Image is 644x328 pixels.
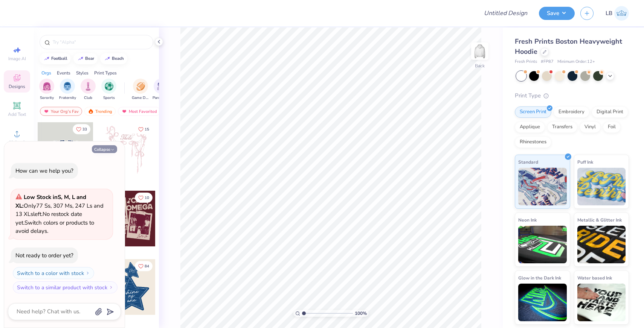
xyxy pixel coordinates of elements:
[100,53,127,64] button: beach
[81,79,96,101] div: filter for Club
[59,79,76,101] div: filter for Fraternity
[515,137,551,148] div: Rhinestones
[355,310,367,317] span: 100 %
[135,124,153,134] button: Like
[44,56,50,61] img: trend_line.gif
[577,168,626,205] img: Puff Ink
[145,196,149,200] span: 10
[515,91,629,100] div: Print Type
[518,158,538,166] span: Standard
[81,79,96,101] button: filter button
[136,82,145,91] img: Game Day Image
[94,70,117,76] div: Print Types
[135,261,153,271] button: Like
[109,285,113,290] img: Switch to a similar product with stock
[132,79,149,101] div: filter for Game Day
[577,274,612,282] span: Water based Ink
[104,56,110,61] img: trend_line.gif
[132,95,149,101] span: Game Day
[105,82,113,91] img: Sports Image
[153,95,170,101] span: Parent's Weekend
[84,82,92,91] img: Club Image
[577,226,626,263] img: Metallic & Glitter Ink
[73,53,98,64] button: bear
[478,6,533,21] input: Untitled Design
[118,107,160,116] div: Most Favorited
[515,121,545,133] div: Applique
[15,167,73,175] div: How can we help you?
[43,82,51,91] img: Sorority Image
[557,59,595,65] span: Minimum Order: 12 +
[13,281,118,293] button: Switch to a similar product with stock
[518,216,537,224] span: Neon Ink
[153,79,170,101] div: filter for Parent's Weekend
[580,121,601,133] div: Vinyl
[606,9,612,18] span: LB
[518,284,567,321] img: Glow in the Dark Ink
[101,79,116,101] button: filter button
[85,56,94,61] div: bear
[157,82,166,91] img: Parent's Weekend Image
[15,193,86,210] strong: Low Stock in S, M, L and XL :
[82,128,87,131] span: 33
[515,59,537,65] span: Fresh Prints
[8,111,26,117] span: Add Text
[472,44,487,59] img: Back
[603,121,621,133] div: Foil
[59,95,76,101] span: Fraternity
[52,38,148,46] input: Try "Alpha"
[15,210,82,226] span: No restock date yet.
[88,109,94,114] img: trending.gif
[554,106,589,118] div: Embroidery
[13,267,94,279] button: Switch to a color with stock
[85,271,90,275] img: Switch to a color with stock
[577,158,593,166] span: Puff Ink
[41,70,51,76] div: Orgs
[577,284,626,321] img: Water based Ink
[518,168,567,205] img: Standard
[40,107,82,116] div: Your Org's Fav
[135,193,153,203] button: Like
[614,6,629,21] img: Laken Brown
[518,226,567,263] img: Neon Ink
[40,53,71,64] button: football
[9,84,25,90] span: Designs
[84,107,116,116] div: Trending
[112,56,124,61] div: beach
[592,106,628,118] div: Digital Print
[15,193,104,235] span: Only 77 Ss, 307 Ms, 247 Ls and 13 XLs left. Switch colors or products to avoid delays.
[57,70,70,76] div: Events
[59,79,76,101] button: filter button
[153,79,170,101] button: filter button
[132,79,149,101] button: filter button
[15,252,73,259] div: Not ready to order yet?
[145,264,149,268] span: 84
[63,82,72,91] img: Fraternity Image
[518,274,561,282] span: Glow in the Dark Ink
[145,128,149,131] span: 15
[43,109,49,114] img: most_fav.gif
[39,79,54,101] button: filter button
[475,62,485,69] div: Back
[76,70,89,76] div: Styles
[606,6,629,21] a: LB
[515,106,551,118] div: Screen Print
[51,56,67,61] div: football
[39,79,54,101] div: filter for Sorority
[515,37,622,56] span: Fresh Prints Boston Heavyweight Hoodie
[547,121,577,133] div: Transfers
[84,95,92,101] span: Club
[8,56,26,62] span: Image AI
[121,109,127,114] img: most_fav.gif
[577,216,622,224] span: Metallic & Glitter Ink
[103,95,115,101] span: Sports
[539,7,575,20] button: Save
[40,95,54,101] span: Sorority
[92,145,117,153] button: Collapse
[9,139,24,145] span: Upload
[78,56,84,61] img: trend_line.gif
[541,59,554,65] span: # FP87
[73,124,90,134] button: Like
[101,79,116,101] div: filter for Sports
